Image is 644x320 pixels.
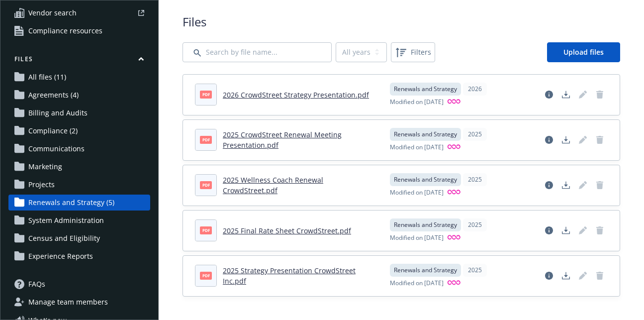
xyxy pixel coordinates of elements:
[200,181,212,189] span: pdf
[541,222,557,238] a: View file details
[28,294,108,310] span: Manage team members
[463,128,487,141] div: 2025
[547,42,620,62] a: Upload files
[28,105,88,121] span: Billing and Audits
[592,177,608,193] span: Delete document
[28,248,93,264] span: Experience Reports
[411,47,431,57] span: Filters
[223,130,342,150] a: 2025 CrowdStreet Renewal Meeting Presentation.pdf
[390,98,444,107] span: Modified on [DATE]
[8,177,150,193] a: Projects
[558,268,574,284] a: Download document
[28,276,45,292] span: FAQs
[8,159,150,175] a: Marketing
[8,23,150,39] a: Compliance resources
[463,218,487,231] div: 2025
[463,83,487,96] div: 2026
[592,132,608,148] span: Delete document
[28,195,114,211] span: Renewals and Strategy (5)
[183,42,332,62] input: Search by file name...
[390,279,444,288] span: Modified on [DATE]
[28,177,55,193] span: Projects
[592,87,608,103] span: Delete document
[200,226,212,234] span: pdf
[28,213,104,228] span: System Administration
[8,5,150,21] a: Vendor search
[575,268,591,284] span: Edit document
[223,266,356,286] a: 2025 Strategy Presentation CrowdStreet Inc.pdf
[592,222,608,238] span: Delete document
[8,105,150,121] a: Billing and Audits
[28,230,100,246] span: Census and Eligibility
[558,132,574,148] a: Download document
[390,233,444,243] span: Modified on [DATE]
[592,268,608,284] span: Delete document
[541,132,557,148] a: View file details
[28,69,66,85] span: All files (11)
[200,272,212,279] span: pdf
[575,222,591,238] span: Edit document
[8,248,150,264] a: Experience Reports
[8,123,150,139] a: Compliance (2)
[394,220,457,229] span: Renewals and Strategy
[575,87,591,103] span: Edit document
[223,226,351,235] a: 2025 Final Rate Sheet CrowdStreet.pdf
[390,188,444,198] span: Modified on [DATE]
[28,123,78,139] span: Compliance (2)
[200,136,212,143] span: pdf
[394,85,457,94] span: Renewals and Strategy
[394,175,457,184] span: Renewals and Strategy
[8,276,150,292] a: FAQs
[8,87,150,103] a: Agreements (4)
[8,213,150,228] a: System Administration
[563,47,604,57] span: Upload files
[223,90,369,100] a: 2026 CrowdStreet Strategy Presentation.pdf
[8,141,150,157] a: Communications
[541,268,557,284] a: View file details
[28,5,77,21] span: Vendor search
[28,23,102,39] span: Compliance resources
[28,87,79,103] span: Agreements (4)
[541,87,557,103] a: View file details
[391,42,435,62] button: Filters
[463,173,487,186] div: 2025
[390,143,444,152] span: Modified on [DATE]
[183,13,620,30] span: Files
[394,266,457,275] span: Renewals and Strategy
[575,132,591,148] span: Edit document
[463,264,487,277] div: 2025
[28,141,85,157] span: Communications
[8,69,150,85] a: All files (11)
[8,294,150,310] a: Manage team members
[8,195,150,211] a: Renewals and Strategy (5)
[28,159,62,175] span: Marketing
[558,87,574,103] a: Download document
[223,175,323,195] a: 2025 Wellness Coach Renewal CrowdStreet.pdf
[394,130,457,139] span: Renewals and Strategy
[558,177,574,193] a: Download document
[575,177,591,193] span: Edit document
[558,222,574,238] a: Download document
[8,230,150,246] a: Census and Eligibility
[200,91,212,98] span: pdf
[8,55,150,67] button: Files
[541,177,557,193] a: View file details
[393,44,433,60] span: Filters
